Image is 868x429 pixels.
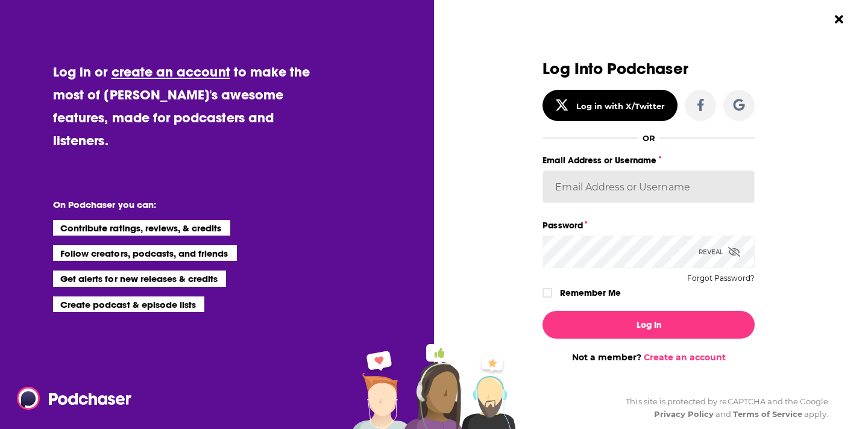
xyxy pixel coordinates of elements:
[53,220,230,236] li: Contribute ratings, reviews, & credits
[644,352,726,363] a: Create an account
[542,90,678,121] button: Log in with X/Twitter
[733,409,802,419] a: Terms of Service
[542,218,755,233] label: Password
[542,60,755,78] h3: Log Into Podchaser
[17,387,123,410] a: Podchaser - Follow, Share and Rate Podcasts
[17,387,133,410] img: Podchaser - Follow, Share and Rate Podcasts
[542,311,755,339] button: Log In
[53,296,204,312] li: Create podcast & episode lists
[53,245,237,261] li: Follow creators, podcasts, and friends
[654,409,714,419] a: Privacy Policy
[53,271,226,286] li: Get alerts for new releases & credits
[828,8,851,31] button: Close Button
[616,395,828,421] div: This site is protected by reCAPTCHA and the Google and apply.
[687,274,755,283] button: Forgot Password?
[576,101,665,111] div: Log in with X/Twitter
[542,152,755,168] label: Email Address or Username
[112,63,230,80] a: create an account
[699,236,740,268] div: Reveal
[542,352,755,363] div: Not a member?
[542,171,755,203] input: Email Address or Username
[560,285,621,301] label: Remember Me
[53,199,294,210] li: On Podchaser you can:
[643,133,655,143] div: OR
